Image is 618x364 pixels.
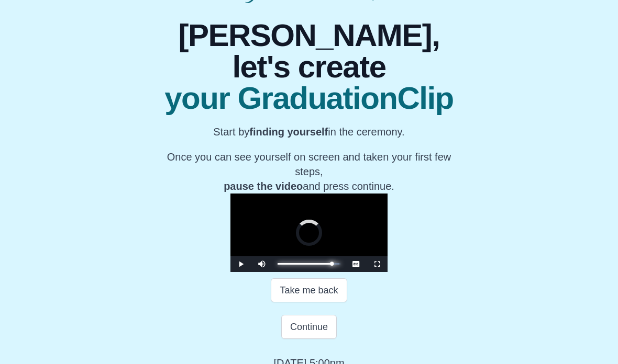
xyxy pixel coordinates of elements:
[230,194,388,272] div: Video Player
[154,150,463,194] p: Once you can see yourself on screen and taken your first few steps, and press continue.
[154,124,463,139] p: Start by in the ceremony.
[224,180,303,192] b: pause the video
[346,256,367,272] button: Captions
[251,256,272,272] button: Mute
[271,278,347,302] button: Take me back
[249,126,328,138] b: finding yourself
[281,315,337,339] button: Continue
[367,256,388,272] button: Fullscreen
[154,83,463,114] span: your GraduationClip
[278,263,340,265] div: Progress Bar
[230,256,251,272] button: Play
[154,20,463,83] span: [PERSON_NAME], let's create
